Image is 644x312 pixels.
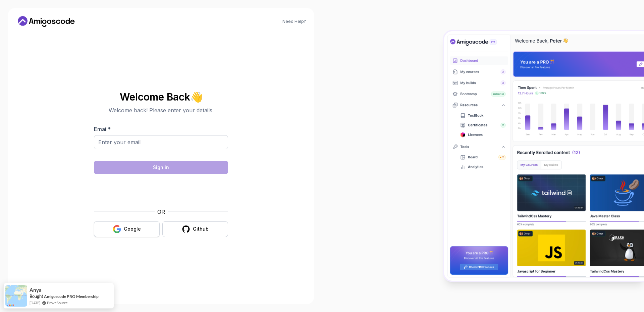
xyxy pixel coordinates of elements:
div: Sign in [153,164,169,171]
span: 👋 [190,91,203,102]
p: Welcome back! Please enter your details. [94,106,228,114]
a: ProveSource [47,300,68,306]
button: Sign in [94,161,228,174]
img: provesource social proof notification image [5,285,27,307]
input: Enter your email [94,135,228,149]
img: Amigoscode Dashboard [444,31,644,281]
span: [DATE] [30,300,40,306]
a: Home link [16,16,76,27]
p: OR [157,208,165,216]
h2: Welcome Back [94,91,228,102]
label: Email * [94,126,111,132]
div: Google [124,226,141,232]
button: Github [162,221,228,237]
a: Amigoscode PRO Membership [44,294,99,299]
a: Need Help? [282,19,306,24]
iframe: Widget contenant une case à cocher pour le défi de sécurité hCaptcha [110,178,212,204]
div: Github [193,226,209,232]
span: Anya [30,287,42,293]
button: Google [94,221,160,237]
span: Bought [30,294,43,299]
